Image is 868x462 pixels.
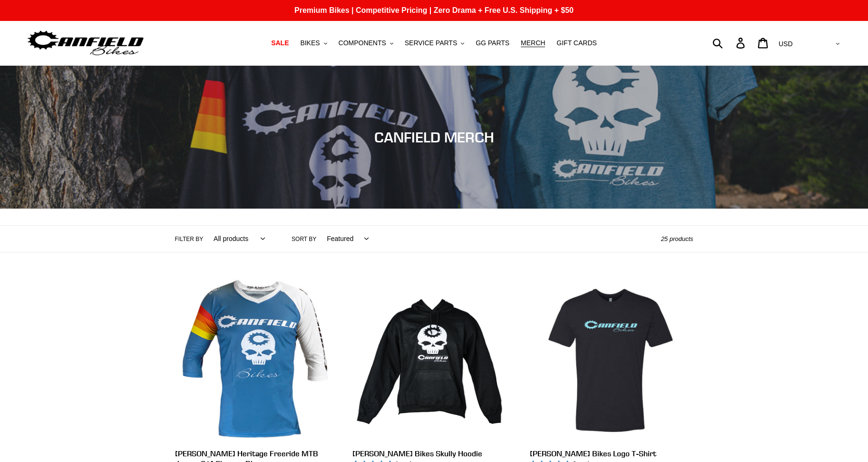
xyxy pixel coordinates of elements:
span: BIKES [300,39,320,47]
a: SALE [266,37,293,50]
span: 25 products [661,235,693,242]
a: GG PARTS [471,37,514,50]
label: Sort by [292,235,316,243]
button: COMPONENTS [334,37,398,50]
a: MERCH [516,37,550,50]
span: SALE [271,39,289,47]
span: GG PARTS [476,39,509,47]
img: Canfield Bikes [26,28,145,58]
input: Search [718,32,742,53]
button: BIKES [295,37,332,50]
label: Filter by [175,235,204,243]
button: SERVICE PARTS [400,37,469,50]
span: COMPONENTS [339,39,386,47]
span: CANFIELD MERCH [374,129,494,146]
a: GIFT CARDS [552,37,602,50]
span: SERVICE PARTS [405,39,457,47]
span: MERCH [521,39,545,47]
span: GIFT CARDS [556,39,597,47]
